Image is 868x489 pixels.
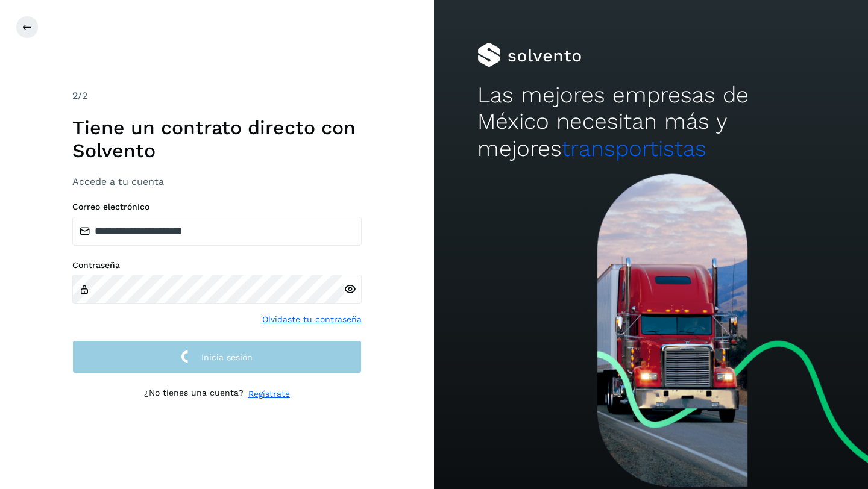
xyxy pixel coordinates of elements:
label: Correo electrónico [72,202,362,212]
span: transportistas [562,135,706,161]
span: Inicia sesión [201,353,253,361]
div: /2 [72,89,362,103]
h1: Tiene un contrato directo con Solvento [72,116,362,163]
a: Regístrate [248,388,290,400]
span: 2 [72,90,78,101]
label: Contraseña [72,260,362,270]
a: Olvidaste tu contraseña [262,313,362,326]
h2: Las mejores empresas de México necesitan más y mejores [477,82,825,162]
button: Inicia sesión [72,340,362,373]
h3: Accede a tu cuenta [72,176,362,187]
p: ¿No tienes una cuenta? [144,388,244,400]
